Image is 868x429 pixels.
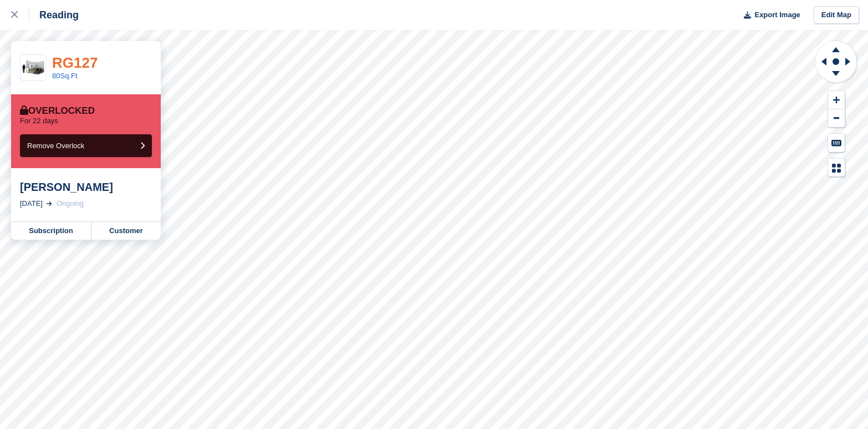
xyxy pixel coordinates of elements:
img: arrow-right-light-icn-cde0832a797a2874e46488d9cf13f60e5c3a73dbe684e267c42b8395dfbc2abf.svg [47,201,52,206]
div: [DATE] [20,198,43,209]
span: Export Image [754,9,800,21]
div: Overlocked [20,105,95,117]
button: Export Image [737,6,800,24]
a: Customer [91,222,161,240]
img: 75-sqft-unit.jpg [21,58,46,78]
a: RG127 [52,54,98,71]
p: For 22 days [20,117,58,125]
span: Remove Overlock [27,142,84,150]
a: Edit Map [814,6,859,24]
a: Subscription [11,222,91,240]
a: 80Sq.Ft [52,72,78,80]
button: Map Legend [828,159,845,177]
div: Reading [29,8,79,22]
button: Remove Overlock [20,134,152,157]
div: [PERSON_NAME] [20,180,152,194]
button: Keyboard Shortcuts [828,134,845,152]
div: Ongoing [57,198,84,209]
button: Zoom In [828,91,845,109]
button: Zoom Out [828,109,845,128]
